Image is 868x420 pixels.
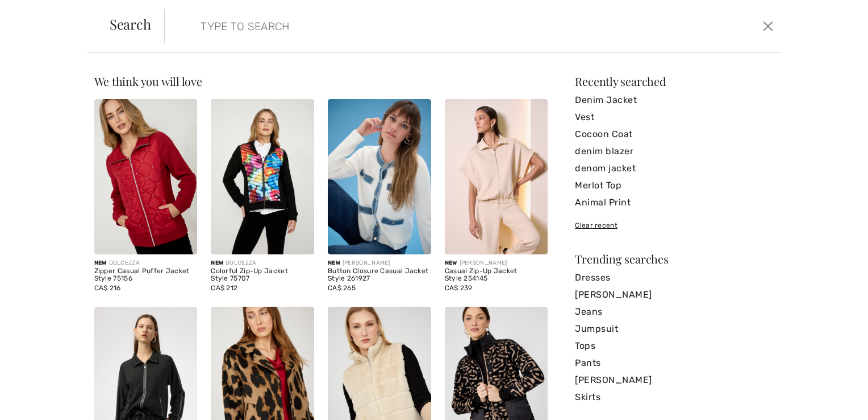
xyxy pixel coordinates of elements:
a: Merlot Top [575,177,774,194]
div: DOLCEZZA [94,259,198,267]
a: Skirts [575,389,774,406]
div: Casual Zip-Up Jacket Style 254145 [445,267,548,283]
div: [PERSON_NAME] [328,259,431,267]
a: Jumpsuit [575,320,774,337]
a: Pants [575,355,774,372]
a: Vest [575,109,774,126]
span: New [94,260,107,266]
a: Denim Jacket [575,92,774,109]
a: Animal Print [575,194,774,211]
span: New [328,260,340,266]
span: CA$ 239 [445,284,473,292]
a: Tops [575,337,774,355]
div: Clear recent [575,220,774,230]
a: Dresses [575,269,774,286]
div: Colorful Zip-Up Jacket Style 75707 [211,267,314,283]
a: [PERSON_NAME] [575,286,774,303]
a: denom jacket [575,160,774,177]
input: TYPE TO SEARCH [192,9,617,43]
span: New [445,260,457,266]
img: Casual Zip-Up Jacket Style 254145. Black [445,99,548,254]
span: CA$ 265 [328,284,356,292]
div: DOLCEZZA [211,259,314,267]
img: Colorful Zip-Up Jacket Style 75707. As sample [211,99,314,254]
img: Zipper Casual Puffer Jacket Style 75156. Red [94,99,198,254]
a: Cocoon Coat [575,126,774,143]
span: Help [26,8,49,18]
span: New [211,260,223,266]
div: Trending searches [575,253,774,265]
div: Recently searched [575,76,774,87]
a: denim blazer [575,143,774,160]
div: [PERSON_NAME] [445,259,548,267]
a: [PERSON_NAME] [575,372,774,389]
span: Search [110,17,151,31]
button: Close [759,17,777,35]
div: Zipper Casual Puffer Jacket Style 75156 [94,267,198,283]
img: Button Closure Casual Jacket Style 261927. Winter white/indigo [328,99,431,254]
span: We think you will love [94,73,202,89]
div: Button Closure Casual Jacket Style 261927 [328,267,431,283]
span: CA$ 216 [94,284,121,292]
a: Jeans [575,303,774,320]
span: CA$ 212 [211,284,237,292]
